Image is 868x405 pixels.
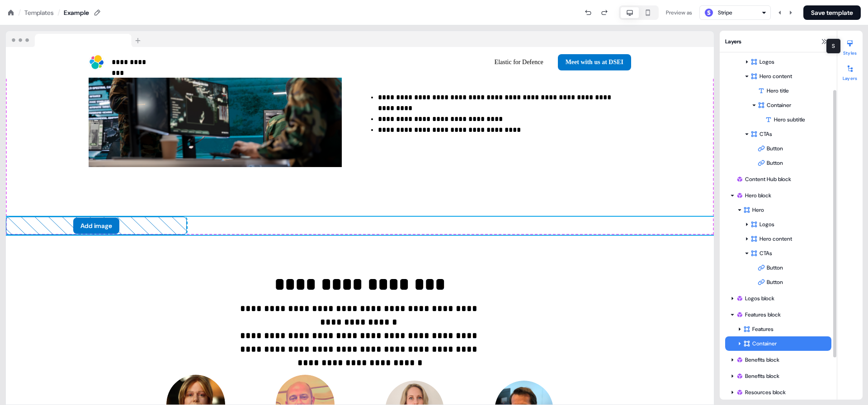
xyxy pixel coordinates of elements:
[743,325,828,334] div: Features
[699,5,771,20] button: Stripe
[725,172,831,186] div: Content Hub block
[758,158,831,168] div: Button
[725,307,831,351] div: Features blockFeaturesContainer
[725,336,831,351] div: Container
[758,263,831,272] div: Button
[558,54,631,70] button: Meet with us at DSEI
[803,5,861,20] button: Save template
[725,385,831,400] div: Resources block
[18,8,21,18] div: /
[725,275,831,289] div: Button
[736,310,828,319] div: Features block
[758,144,831,153] div: Button
[64,8,89,17] div: Example
[736,388,828,397] div: Resources block
[736,175,828,184] div: Content Hub block
[736,191,828,200] div: Hero block
[73,218,119,234] button: Add image
[750,234,828,243] div: Hero content
[750,130,828,139] div: CTAs
[725,261,831,275] div: Button
[725,55,831,69] div: Logos
[725,369,831,383] div: Benefits block
[743,205,828,214] div: Hero
[725,217,831,232] div: Logos
[758,101,828,110] div: Container
[750,72,828,81] div: Hero content
[725,353,831,367] div: Benefits block
[725,26,831,170] div: LogosHero contentHero titleContainerHero subtitleCTAsButtonButton
[725,203,831,289] div: HeroLogosHero contentCTAsButtonButton
[725,127,831,170] div: CTAsButtonButton
[750,249,828,258] div: CTAs
[837,61,863,81] button: Layers
[6,217,714,235] div: Add image
[725,84,831,98] div: Hero title
[736,355,828,364] div: Benefits block
[758,86,831,95] div: Hero title
[826,38,841,54] div: S
[758,278,831,287] div: Button
[718,8,732,17] div: Stripe
[725,232,831,246] div: Hero content
[725,69,831,127] div: Hero contentHero titleContainerHero subtitle
[736,294,828,303] div: Logos block
[743,339,828,348] div: Container
[6,31,145,47] img: Browser topbar
[363,54,631,70] div: Elastic for DefenceMeet with us at DSEI
[750,220,828,229] div: Logos
[57,8,60,18] div: /
[725,291,831,306] div: Logos block
[725,98,831,127] div: ContainerHero subtitle
[725,322,831,336] div: Features
[725,156,831,170] div: Button
[837,36,863,56] button: Styles
[765,115,831,124] div: Hero subtitle
[725,112,831,127] div: Hero subtitle
[725,141,831,156] div: Button
[720,31,837,52] div: Layers
[725,246,831,289] div: CTAsButtonButton
[736,372,828,381] div: Benefits block
[750,57,828,66] div: Logos
[666,8,692,17] div: Preview as
[24,8,54,17] a: Templates
[487,54,551,70] button: Elastic for Defence
[725,40,831,170] div: LogosHero contentHero titleContainerHero subtitleCTAsButtonButton
[725,188,831,289] div: Hero blockHeroLogosHero contentCTAsButtonButton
